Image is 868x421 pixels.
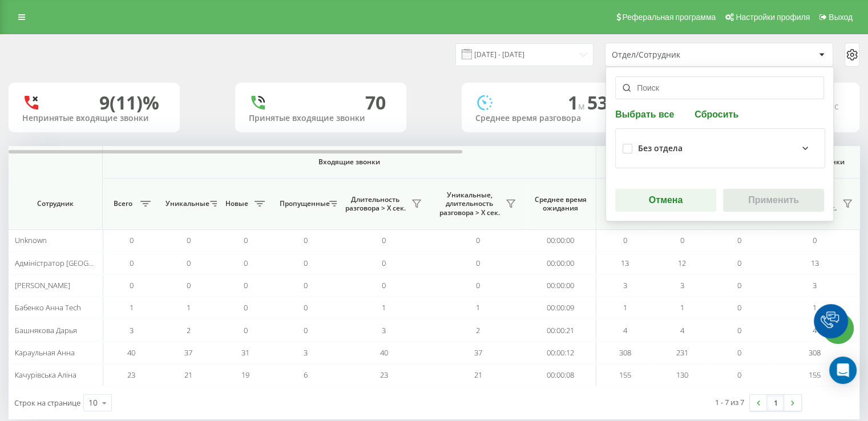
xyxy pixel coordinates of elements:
[736,13,810,22] span: Настройки профиля
[130,235,134,245] span: 0
[244,280,248,290] span: 0
[638,144,683,153] div: Без отдела
[737,325,741,335] span: 0
[184,370,192,380] span: 21
[382,302,386,313] span: 1
[476,302,480,313] span: 1
[304,235,308,245] span: 0
[621,258,629,268] span: 13
[680,280,684,290] span: 3
[304,280,308,290] span: 0
[130,258,134,268] span: 0
[623,235,627,245] span: 0
[525,342,596,364] td: 00:00:12
[474,347,482,358] span: 37
[304,258,308,268] span: 0
[602,199,631,208] span: Всего
[244,325,248,335] span: 0
[127,370,135,380] span: 23
[723,189,824,212] button: Применить
[676,370,688,380] span: 130
[578,100,587,112] span: м
[304,347,308,358] span: 3
[737,280,741,290] span: 0
[619,370,631,380] span: 155
[22,114,166,123] div: Непринятые входящие звонки
[811,258,819,268] span: 13
[382,325,386,335] span: 3
[223,199,251,208] span: Новые
[813,235,817,245] span: 0
[304,370,308,380] span: 6
[476,280,480,290] span: 0
[14,398,80,408] span: Строк на странице
[809,370,821,380] span: 155
[476,235,480,245] span: 0
[534,195,587,213] span: Среднее время ожидания
[813,302,817,313] span: 1
[165,199,207,208] span: Уникальные
[15,370,76,380] span: Качурівська Аліна
[304,302,308,313] span: 0
[680,235,684,245] span: 0
[676,347,688,358] span: 231
[187,280,191,290] span: 0
[587,90,612,115] span: 53
[680,325,684,335] span: 4
[127,347,135,358] span: 40
[15,325,77,335] span: Башнякова Дарья
[249,114,393,123] div: Принятые входящие звонки
[382,280,386,290] span: 0
[244,302,248,313] span: 0
[382,235,386,245] span: 0
[130,280,134,290] span: 0
[382,258,386,268] span: 0
[437,191,502,217] span: Уникальные, длительность разговора > Х сек.
[813,280,817,290] span: 3
[187,325,191,335] span: 2
[476,258,480,268] span: 0
[241,370,249,380] span: 19
[380,347,388,358] span: 40
[88,397,98,408] div: 10
[241,347,249,358] span: 31
[737,347,741,358] span: 0
[244,235,248,245] span: 0
[184,347,192,358] span: 37
[525,274,596,297] td: 00:00:00
[244,258,248,268] span: 0
[615,108,677,119] button: Выбрать все
[623,280,627,290] span: 3
[767,395,784,411] a: 1
[525,319,596,341] td: 00:00:21
[622,13,716,22] span: Реферальная программа
[615,76,824,99] input: Поиск
[737,370,741,380] span: 0
[187,235,191,245] span: 0
[691,108,742,119] button: Сбросить
[737,258,741,268] span: 0
[525,252,596,274] td: 00:00:00
[623,302,627,313] span: 1
[615,189,716,212] button: Отмена
[525,364,596,386] td: 00:00:08
[380,370,388,380] span: 23
[715,396,744,408] div: 1 - 7 из 7
[187,302,191,313] span: 1
[130,302,134,313] span: 1
[304,325,308,335] span: 0
[15,347,75,358] span: Караульная Анна
[99,92,159,114] div: 9 (11)%
[474,370,482,380] span: 21
[612,50,748,60] div: Отдел/Сотрудник
[809,347,821,358] span: 308
[475,114,619,123] div: Среднее время разговора
[829,13,853,22] span: Выход
[108,199,137,208] span: Всего
[15,302,81,313] span: Бабенко Анна Tech
[680,302,684,313] span: 1
[18,199,92,208] span: Сотрудник
[132,157,566,167] span: Входящие звонки
[623,325,627,335] span: 4
[15,258,137,268] span: Адміністратор [GEOGRAPHIC_DATA]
